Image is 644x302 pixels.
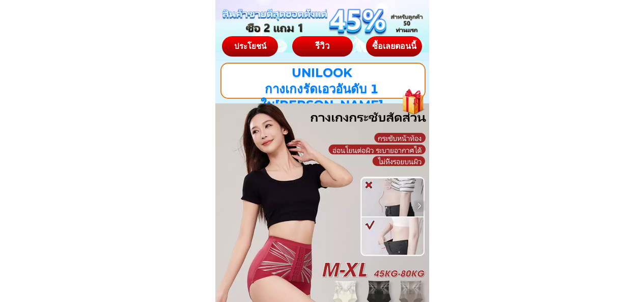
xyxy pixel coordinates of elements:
[363,42,424,50] div: ซื้อเลยตอนนี้
[260,81,383,112] span: กางเกงรัดเอวอันดับ 1 ใน[PERSON_NAME]
[414,201,425,211] img: navigation
[291,65,352,80] span: UNILOOK
[232,40,267,51] span: ประโยชน์
[290,39,355,53] div: รีวิว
